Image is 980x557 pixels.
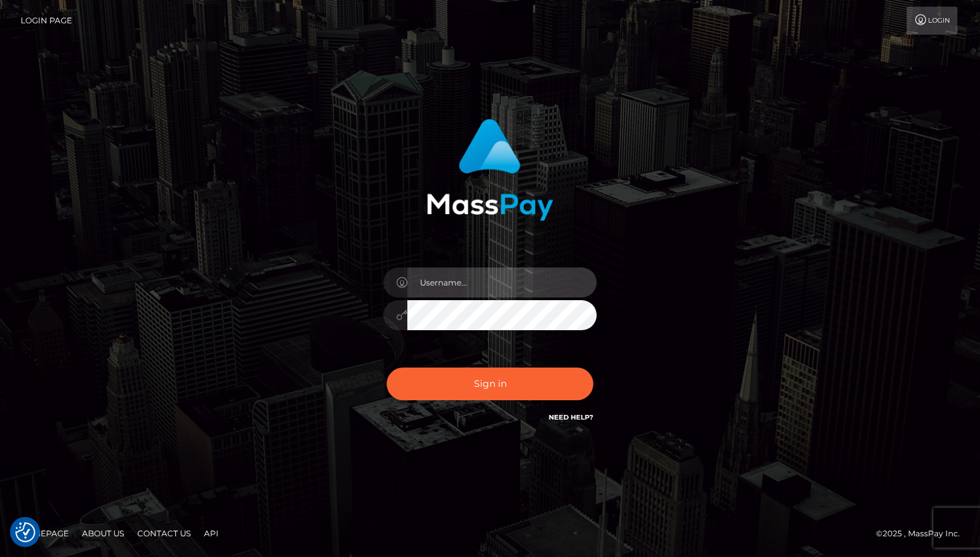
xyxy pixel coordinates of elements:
a: About Us [77,523,129,544]
a: Login [907,7,957,35]
div: © 2025 , MassPay Inc. [876,526,970,541]
input: Username... [407,267,597,298]
button: Sign in [387,368,593,400]
a: Contact Us [132,523,196,544]
a: Login Page [21,7,72,35]
a: Homepage [15,523,74,544]
img: MassPay Login [427,119,553,221]
button: Consent Preferences [15,522,35,542]
img: Revisit consent button [15,522,35,542]
a: API [199,523,224,544]
a: Need Help? [549,413,593,422]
